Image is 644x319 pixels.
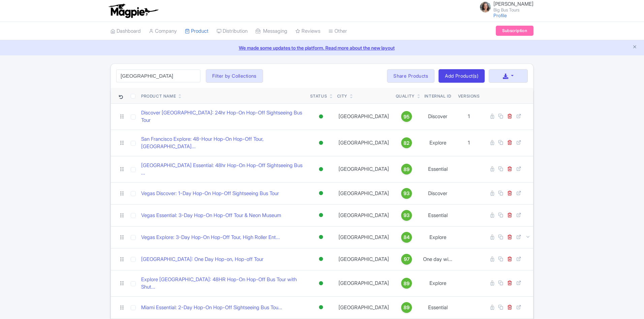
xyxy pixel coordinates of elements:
td: Explore [420,270,455,296]
a: Miami Essential: 2-Day Hop-On Hop-Off Sightseeing Bus Tou... [141,304,282,312]
span: [PERSON_NAME] [493,1,534,7]
div: Active [318,302,324,312]
span: 84 [404,234,410,241]
a: 82 [396,137,418,148]
td: [GEOGRAPHIC_DATA] [334,182,393,204]
div: Active [318,138,324,148]
span: 89 [404,166,410,173]
div: Active [318,188,324,198]
a: Discover [GEOGRAPHIC_DATA]: 24hr Hop-On Hop-Off Sightseeing Bus Tour [141,109,305,124]
div: Active [318,278,324,288]
a: 84 [396,232,418,243]
small: Big Bus Tours [493,8,534,12]
a: Add Product(s) [439,69,485,83]
td: [GEOGRAPHIC_DATA] [334,296,393,318]
td: Explore [420,130,455,156]
th: Internal ID [420,88,455,104]
div: Quality [396,93,415,99]
a: 89 [396,302,418,313]
a: Company [149,22,177,41]
td: [GEOGRAPHIC_DATA] [334,130,393,156]
td: [GEOGRAPHIC_DATA] [334,156,393,182]
a: Explore [GEOGRAPHIC_DATA]: 48HR Hop-On Hop-Off Bus Tour with Shut... [141,276,305,291]
div: Active [318,112,324,122]
a: Share Products [387,69,434,83]
a: Messaging [256,22,287,41]
span: 93 [404,212,410,219]
span: 82 [404,139,410,147]
td: [GEOGRAPHIC_DATA] [334,103,393,130]
div: Active [318,164,324,174]
td: Essential [420,204,455,226]
a: Distribution [217,22,248,41]
td: [GEOGRAPHIC_DATA] [334,248,393,270]
span: 1 [468,139,470,146]
a: 95 [396,111,418,122]
div: Product Name [141,93,176,99]
span: 89 [404,280,410,287]
a: Product [185,22,208,41]
button: Filter by Collections [206,69,263,83]
span: 93 [404,190,410,197]
img: jfp7o2nd6rbrsspqilhl.jpg [480,2,491,12]
td: [GEOGRAPHIC_DATA] [334,270,393,296]
td: Discover [420,182,455,204]
a: Reviews [295,22,320,41]
a: Profile [493,12,507,18]
a: 89 [396,164,418,175]
th: Versions [455,88,483,104]
a: 97 [396,254,418,265]
td: Discover [420,103,455,130]
a: Dashboard [110,22,141,41]
div: Status [310,93,327,99]
td: One day wi... [420,248,455,270]
div: City [337,93,347,99]
div: Active [318,210,324,220]
a: 93 [396,210,418,221]
a: We made some updates to the platform. Read more about the new layout [4,44,640,51]
a: [GEOGRAPHIC_DATA] Essential: 48hr Hop-On Hop-Off Sightseeing Bus ... [141,162,305,177]
a: Vegas Essential: 3-Day Hop-On Hop-Off Tour & Neon Museum [141,212,281,219]
a: 93 [396,188,418,199]
input: Search product name, city, or interal id [116,70,200,82]
a: San Francisco Explore: 48-Hour Hop-On Hop-Off Tour, [GEOGRAPHIC_DATA]... [141,135,305,151]
td: [GEOGRAPHIC_DATA] [334,204,393,226]
a: [PERSON_NAME] Big Bus Tours [476,1,534,12]
span: 1 [468,113,470,119]
a: [GEOGRAPHIC_DATA]: One Day Hop-on, Hop-off Tour [141,256,263,263]
a: Vegas Explore: 3-Day Hop-On Hop-Off Tour, High Roller Ent... [141,234,280,241]
span: 95 [404,113,410,121]
span: 89 [404,304,410,311]
a: Other [328,22,347,41]
button: Close announcement [632,44,637,51]
div: Active [318,254,324,264]
td: [GEOGRAPHIC_DATA] [334,226,393,248]
a: 89 [396,278,418,289]
a: Vegas Discover: 1-Day Hop-On Hop-Off Sightseeing Bus Tour [141,190,279,197]
td: Essential [420,156,455,182]
span: 97 [404,256,410,263]
img: logo-ab69f6fb50320c5b225c76a69d11143b.png [107,3,159,18]
a: Subscription [496,26,534,36]
td: Explore [420,226,455,248]
div: Active [318,232,324,242]
td: Essential [420,296,455,318]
